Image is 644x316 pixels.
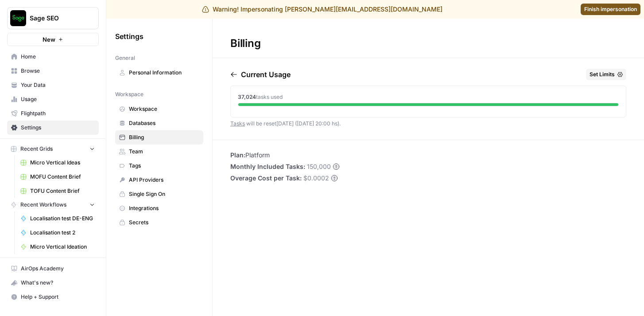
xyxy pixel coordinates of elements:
a: Tasks [230,120,245,127]
button: Help + Support [7,290,99,304]
div: Billing [213,36,278,51]
span: Single Sign On [129,190,199,198]
button: New [7,33,99,46]
a: MOFU Content Brief [16,170,99,184]
a: Tags [115,159,203,173]
span: Home [21,53,95,61]
span: Recent Workflows [20,201,66,209]
p: Current Usage [241,69,291,80]
a: Localisation test DE-ENG [16,211,99,226]
a: Micro Vertical Ideation [16,240,99,254]
a: Personal Information [115,66,203,80]
span: tasks used [256,94,283,100]
span: $0.0002 [303,174,329,183]
span: Usage [21,95,95,103]
span: Localisation test DE-ENG [30,215,95,222]
span: Recent Grids [20,145,53,153]
span: Micro Vertical Ideas [30,159,95,167]
span: Integrations [129,204,199,212]
a: Billing [115,130,203,144]
span: General [115,54,135,62]
img: Sage SEO Logo [10,10,26,26]
span: Sage SEO [30,14,83,23]
span: Localisation test 2 [30,229,95,237]
a: Single Sign On [115,187,203,201]
button: Recent Grids [7,142,99,156]
button: Workspace: Sage SEO [7,7,99,29]
span: Workspace [129,105,199,113]
a: Secrets [115,215,203,230]
span: Set Limits [590,70,615,78]
button: What's new? [7,276,99,290]
span: TOFU Content Brief [30,187,95,195]
span: New [43,35,55,44]
span: Personal Information [129,69,199,77]
a: Flightpath [7,106,99,121]
a: API Providers [115,173,203,187]
span: Monthly Included Tasks: [230,162,305,171]
span: Plan: [230,151,245,159]
span: Secrets [129,218,199,226]
a: Team [115,144,203,159]
a: Settings [7,121,99,135]
span: Finish impersonation [584,5,637,13]
a: Browse [7,64,99,78]
span: API Providers [129,176,199,184]
span: Team [129,148,199,156]
button: Recent Workflows [7,198,99,211]
span: Help + Support [21,293,95,301]
span: Flightpath [21,109,95,117]
span: Billing [129,133,199,141]
a: Workspace [115,102,203,116]
span: AirOps Academy [21,265,95,273]
a: AirOps Academy [7,261,99,276]
span: Databases [129,119,199,127]
span: will be reset [DATE] ([DATE] 20:00 hs) . [230,120,341,127]
span: Micro Vertical Ideation [30,243,95,251]
a: Usage [7,92,99,106]
span: Tags [129,162,199,170]
a: Micro Vertical Ideas [16,156,99,170]
span: Your Data [21,81,95,89]
a: Your Data [7,78,99,92]
span: 150,000 [307,162,331,171]
span: MOFU Content Brief [30,173,95,181]
span: Settings [21,124,95,132]
div: Warning! Impersonating [PERSON_NAME][EMAIL_ADDRESS][DOMAIN_NAME] [202,5,442,14]
li: Platform [230,151,340,160]
span: Overage Cost per Task: [230,174,302,183]
a: Home [7,50,99,64]
span: Workspace [115,90,144,98]
a: Localisation test 2 [16,226,99,240]
a: Databases [115,116,203,130]
a: TOFU Content Brief [16,184,99,198]
span: Browse [21,67,95,75]
span: 37,024 [238,94,256,100]
div: What's new? [8,276,98,289]
a: Finish impersonation [581,4,640,15]
a: Integrations [115,201,203,215]
span: Settings [115,31,144,42]
button: Set Limits [586,69,626,80]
